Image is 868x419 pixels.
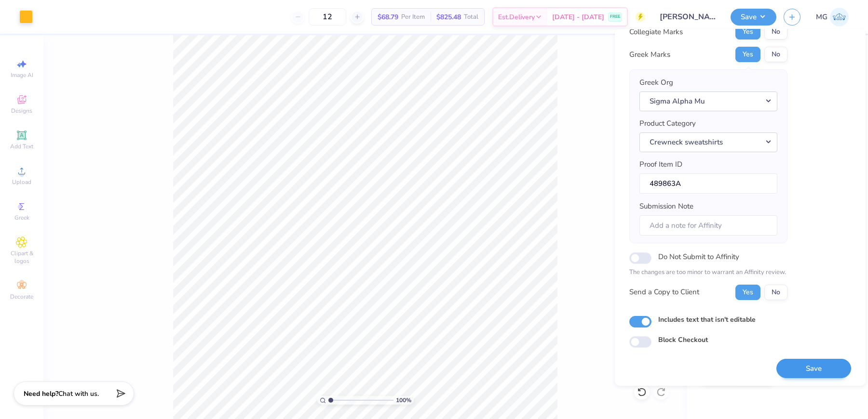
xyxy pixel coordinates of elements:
img: Mary Grace [830,8,849,26]
span: $68.79 [378,12,398,22]
span: $825.48 [436,12,461,22]
strong: Need help? [24,389,58,398]
button: No [764,284,787,300]
div: Greek Marks [629,49,670,60]
button: Yes [735,24,760,39]
input: – – [309,8,346,26]
span: Clipart & logos [5,249,39,265]
span: Per Item [401,12,425,22]
button: Save [731,9,776,26]
button: Yes [735,284,760,300]
a: MG [816,8,849,26]
label: Product Category [639,118,696,129]
button: No [764,24,787,39]
input: Untitled Design [652,7,723,26]
span: MG [816,12,827,23]
label: Submission Note [639,201,693,212]
span: 100 % [396,396,411,405]
label: Greek Org [639,77,673,88]
div: Collegiate Marks [629,26,683,37]
span: Est. Delivery [498,12,535,22]
span: Greek [14,214,29,222]
span: Decorate [10,293,33,301]
button: No [764,47,787,62]
div: Send a Copy to Client [629,287,699,298]
span: Add Text [10,143,33,150]
button: Yes [735,47,760,62]
span: Image AI [11,71,33,79]
span: Total [464,12,478,22]
button: Sigma Alpha Mu [639,91,777,111]
label: Do Not Submit to Affinity [658,250,739,263]
button: Save [776,358,851,378]
span: Designs [11,107,32,115]
button: Crewneck sweatshirts [639,132,777,152]
label: Block Checkout [658,334,708,344]
span: [DATE] - [DATE] [552,12,604,22]
label: Proof Item ID [639,159,682,170]
span: Chat with us. [58,389,99,398]
input: Add a note for Affinity [639,215,777,236]
span: Upload [12,178,31,186]
p: The changes are too minor to warrant an Affinity review. [629,268,787,277]
span: FREE [610,13,620,20]
label: Includes text that isn't editable [658,314,756,324]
